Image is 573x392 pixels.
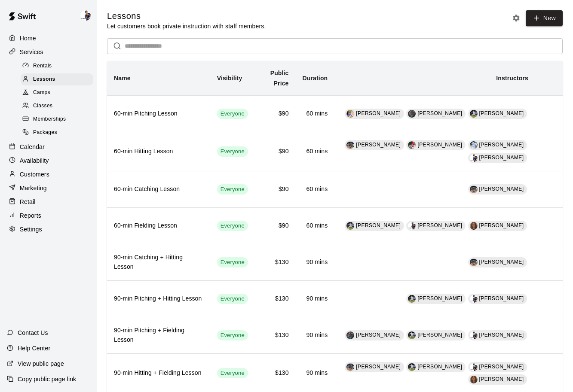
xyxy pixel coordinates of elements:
[217,75,242,82] b: Visibility
[7,140,90,153] div: Calendar
[479,295,524,301] span: [PERSON_NAME]
[21,127,93,139] div: Packages
[217,331,248,340] span: Everyone
[33,128,57,137] span: Packages
[114,221,203,231] h6: 60-min Fielding Lesson
[417,222,462,228] span: [PERSON_NAME]
[21,86,97,100] a: Camps
[20,170,49,179] p: Customers
[7,46,90,58] a: Services
[80,10,91,21] img: Phillip Jankulovski
[21,59,97,73] a: Rentals
[33,62,52,70] span: Rentals
[417,142,462,148] span: [PERSON_NAME]
[346,331,354,339] img: Grayden Stauffer
[217,330,248,340] div: This service is visible to all of your customers
[262,368,289,378] h6: $130
[21,100,97,113] a: Classes
[217,110,248,118] span: Everyone
[346,141,354,149] img: Josh Cossitt
[20,48,43,56] p: Services
[356,142,401,148] span: [PERSON_NAME]
[217,109,248,119] div: This service is visible to all of your customers
[408,110,416,118] div: Grayden Stauffer
[356,332,401,338] span: [PERSON_NAME]
[33,102,52,110] span: Classes
[217,368,248,378] div: This service is visible to all of your customers
[21,100,93,112] div: Classes
[417,332,462,338] span: [PERSON_NAME]
[262,109,289,119] h6: $90
[270,70,289,87] b: Public Price
[262,294,289,304] h6: $130
[346,222,354,230] img: Rylan Pranger
[20,225,42,234] p: Settings
[18,344,50,352] p: Help Center
[470,141,478,149] img: Andy Leader
[217,184,248,194] div: This service is visible to all of your customers
[470,222,478,230] img: Hayley Pasma
[217,294,248,304] div: This service is visible to all of your customers
[346,363,354,371] img: Josh Cossitt
[20,184,47,192] p: Marketing
[114,368,203,378] h6: 90-min Hitting + Fielding Lesson
[408,141,416,149] img: Jeremy Ware
[479,142,524,148] span: [PERSON_NAME]
[262,331,289,340] h6: $130
[21,113,93,125] div: Memberships
[217,258,248,267] span: Everyone
[470,185,478,193] img: Josh Cossitt
[479,259,524,265] span: [PERSON_NAME]
[114,253,203,272] h6: 90-min Catching + Hitting Lesson
[107,22,266,30] p: Let customers book private instruction with staff members.
[217,369,248,377] span: Everyone
[470,295,478,303] img: Phillip Jankulovski
[470,376,478,383] img: Hayley Pasma
[470,110,478,118] img: Rylan Pranger
[303,185,328,194] h6: 60 mins
[408,222,416,230] img: Phillip Jankulovski
[7,195,90,208] a: Retail
[217,257,248,267] div: This service is visible to all of your customers
[303,294,328,304] h6: 90 mins
[217,222,248,230] span: Everyone
[18,375,76,383] p: Copy public page link
[470,363,478,371] div: Phillip Jankulovski
[496,75,528,82] b: Instructors
[7,154,90,167] div: Availability
[408,331,416,339] div: Rylan Pranger
[7,223,90,236] div: Settings
[114,147,203,156] h6: 60-min Hitting Lesson
[7,32,90,45] div: Home
[408,295,416,303] img: Rylan Pranger
[33,115,66,124] span: Memberships
[7,182,90,194] div: Marketing
[262,258,289,267] h6: $130
[114,75,131,82] b: Name
[21,73,97,86] a: Lessons
[20,156,49,165] p: Availability
[107,10,266,22] h5: Lessons
[303,109,328,119] h6: 60 mins
[356,110,401,116] span: [PERSON_NAME]
[114,109,203,119] h6: 60-min Pitching Lesson
[303,368,328,378] h6: 90 mins
[20,198,36,206] p: Retail
[356,364,401,370] span: [PERSON_NAME]
[21,60,93,72] div: Rentals
[262,185,289,194] h6: $90
[303,147,328,156] h6: 60 mins
[470,331,478,339] img: Phillip Jankulovski
[7,209,90,222] div: Reports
